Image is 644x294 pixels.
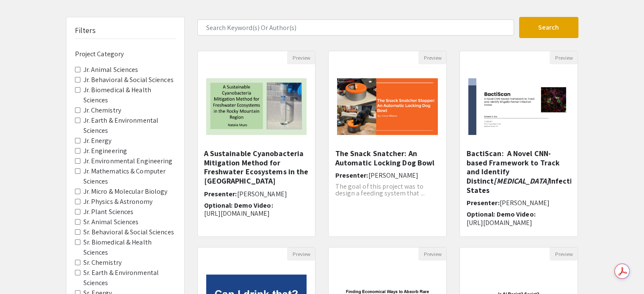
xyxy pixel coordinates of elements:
[75,26,96,35] h5: Filters
[83,75,174,85] label: Jr. Behavioral & Social Sciences
[550,247,578,261] button: Preview
[83,207,134,217] label: Jr. Plant Sciences
[466,210,535,219] span: Optional: Demo Video:
[519,17,578,38] button: Search
[83,187,168,197] label: Jr. Micro & Molecular Biology
[197,51,316,237] div: Open Presentation <p><strong style="background-color: transparent; color: rgb(0, 0, 0);">A Sustai...
[335,171,440,179] h6: Presenter:
[204,149,309,185] h5: A Sustainable Cyanobacteria Mitigation Method for Freshwater Ecosystems in the [GEOGRAPHIC_DATA]
[83,105,121,115] label: Jr. Chemistry
[198,70,315,143] img: <p><strong style="background-color: transparent; color: rgb(0, 0, 0);">A Sustainable Cyanobacteri...
[83,237,176,258] label: Sr. Biomedical & Health Sciences
[204,190,309,198] h6: Presenter:
[197,19,514,36] input: Search Keyword(s) Or Author(s)
[466,149,571,195] h5: BactiScan: A Novel CNN-based Framework to Track and Identify Distinct Infection States
[287,247,315,261] button: Preview
[83,227,174,237] label: Sr. Behavioral & Social Sciences
[499,198,549,207] span: [PERSON_NAME]
[494,176,549,186] em: [MEDICAL_DATA]
[83,146,127,156] label: Jr. Engineering
[335,149,440,167] h5: The Snack Snatcher: An Automatic Locking Dog Bowl
[83,166,176,187] label: Jr. Mathematics & Computer Sciences
[418,51,446,64] button: Preview
[75,50,176,58] h6: Project Category
[83,197,152,207] label: Jr. Physics & Astronomy
[550,51,578,64] button: Preview
[287,51,315,64] button: Preview
[466,199,571,207] h6: Presenter:
[204,209,309,217] p: [URL][DOMAIN_NAME]
[460,70,578,143] img: <p><span style="background-color: transparent; color: rgb(0, 0, 0);">BactiScan:&nbsp; A Novel CNN...
[459,51,578,237] div: Open Presentation <p><span style="background-color: transparent; color: rgb(0, 0, 0);">BactiScan:...
[418,247,446,261] button: Preview
[83,156,173,166] label: Jr. Environmental Engineering
[6,256,36,288] iframe: Chat
[83,268,176,288] label: Sr. Earth & Environmental Sciences
[83,217,139,227] label: Sr. Animal Sciences
[204,201,273,210] span: Optional: Demo Video:
[83,65,138,75] label: Jr. Animal Sciences
[83,85,176,105] label: Jr. Biomedical & Health Sciences
[328,51,447,237] div: Open Presentation <p>The Snack Snatcher: An Automatic Locking Dog Bowl</p>
[329,70,446,143] img: <p>The Snack Snatcher: An Automatic Locking Dog Bowl</p>
[83,258,122,268] label: Sr. Chemistry
[83,115,176,136] label: Jr. Earth & Environmental Sciences
[368,171,418,180] span: [PERSON_NAME]
[83,136,112,146] label: Jr. Energy
[466,219,571,227] p: [URL][DOMAIN_NAME]
[335,182,424,198] span: The goal of this project was to design a feeding system that ...
[237,190,287,198] span: [PERSON_NAME]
